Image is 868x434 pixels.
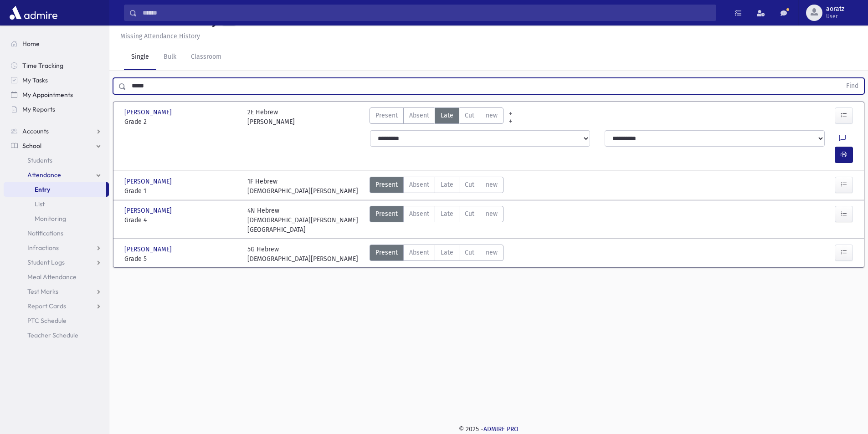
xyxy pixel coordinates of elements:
[4,168,109,182] a: Attendance
[4,270,109,284] a: Meal Attendance
[4,299,109,313] a: Report Cards
[27,244,59,252] span: Infractions
[35,185,50,194] span: Entry
[124,245,174,254] span: [PERSON_NAME]
[247,107,295,127] div: 2E Hebrew [PERSON_NAME]
[22,127,49,135] span: Accounts
[4,124,109,138] a: Accounts
[465,111,474,120] span: Cut
[22,61,63,70] span: Time Tracking
[27,287,58,296] span: Test Marks
[841,78,864,94] button: Find
[184,45,229,70] a: Classroom
[247,245,358,264] div: 5G Hebrew [DEMOGRAPHIC_DATA][PERSON_NAME]
[465,209,474,219] span: Cut
[409,209,429,219] span: Absent
[409,111,429,120] span: Absent
[826,13,844,20] span: User
[22,40,40,48] span: Home
[826,5,844,13] span: aoratz
[35,214,66,223] span: Monitoring
[22,142,41,150] span: School
[486,111,498,120] span: new
[124,215,238,225] span: Grade 4
[27,302,66,310] span: Report Cards
[370,245,503,264] div: AttTypes
[124,45,156,70] a: Single
[486,248,498,257] span: new
[375,209,398,219] span: Present
[120,32,200,40] u: Missing Attendance History
[22,105,55,113] span: My Reports
[375,248,398,257] span: Present
[370,177,503,196] div: AttTypes
[4,102,109,117] a: My Reports
[117,32,200,40] a: Missing Attendance History
[4,182,106,197] a: Entry
[124,177,174,186] span: [PERSON_NAME]
[4,73,109,87] a: My Tasks
[7,4,60,22] img: AdmirePro
[27,317,67,325] span: PTC Schedule
[124,206,174,215] span: [PERSON_NAME]
[27,156,52,164] span: Students
[4,153,109,168] a: Students
[4,36,109,51] a: Home
[4,211,109,226] a: Monitoring
[486,209,498,219] span: new
[4,284,109,299] a: Test Marks
[247,177,358,196] div: 1F Hebrew [DEMOGRAPHIC_DATA][PERSON_NAME]
[441,180,453,189] span: Late
[27,171,61,179] span: Attendance
[4,138,109,153] a: School
[465,180,474,189] span: Cut
[4,58,109,73] a: Time Tracking
[247,206,361,235] div: 4N Hebrew [DEMOGRAPHIC_DATA][PERSON_NAME][GEOGRAPHIC_DATA]
[35,200,45,208] span: List
[370,206,503,235] div: AttTypes
[27,331,78,339] span: Teacher Schedule
[22,91,73,99] span: My Appointments
[4,197,109,211] a: List
[124,186,238,196] span: Grade 1
[370,107,503,127] div: AttTypes
[27,273,77,281] span: Meal Attendance
[27,258,65,266] span: Student Logs
[486,180,498,189] span: new
[124,117,238,127] span: Grade 2
[441,248,453,257] span: Late
[22,76,48,84] span: My Tasks
[375,111,398,120] span: Present
[4,313,109,328] a: PTC Schedule
[4,87,109,102] a: My Appointments
[465,248,474,257] span: Cut
[4,240,109,255] a: Infractions
[375,180,398,189] span: Present
[441,209,453,219] span: Late
[27,229,63,237] span: Notifications
[4,328,109,342] a: Teacher Schedule
[441,111,453,120] span: Late
[4,255,109,270] a: Student Logs
[409,180,429,189] span: Absent
[409,248,429,257] span: Absent
[4,226,109,240] a: Notifications
[124,254,238,264] span: Grade 5
[124,107,174,117] span: [PERSON_NAME]
[124,424,853,434] div: © 2025 -
[156,45,184,70] a: Bulk
[137,5,716,21] input: Search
